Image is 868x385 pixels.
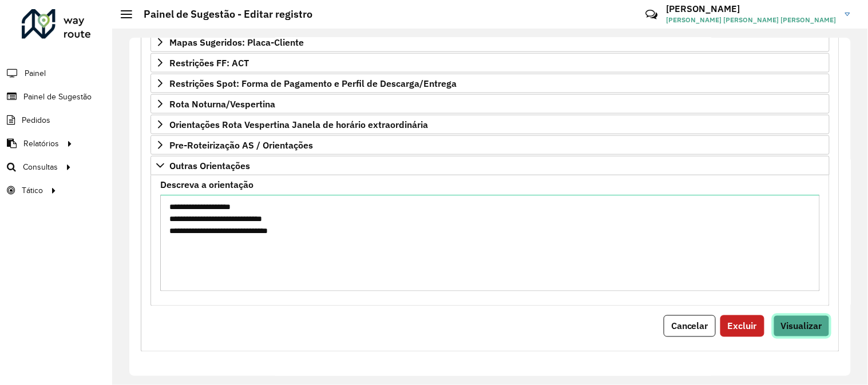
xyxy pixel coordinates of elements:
span: Consultas [23,161,58,173]
a: Outras Orientações [150,156,830,175]
button: Excluir [720,315,764,337]
span: Restrições FF: ACT [169,58,249,67]
a: Restrições Spot: Forma de Pagamento e Perfil de Descarga/Entrega [150,74,830,93]
button: Visualizar [774,315,830,337]
span: Relatórios [23,138,59,150]
span: Visualizar [781,320,822,332]
h2: Painel de Sugestão - Editar registro [132,8,312,21]
span: Rota Noturna/Vespertina [169,99,275,109]
button: Cancelar [664,315,716,337]
a: Pre-Roteirização AS / Orientações [150,135,830,155]
label: Descreva a orientação [160,178,253,191]
a: Rota Noturna/Vespertina [150,94,830,114]
a: Restrições FF: ACT [150,53,830,73]
span: Pedidos [22,114,50,126]
div: Outras Orientações [150,175,830,306]
span: Pre-Roteirização AS / Orientações [169,141,313,150]
a: Contato Rápido [639,2,664,27]
span: Mapas Sugeridos: Placa-Cliente [169,38,304,47]
span: Excluir [728,320,757,332]
span: Painel de Sugestão [23,91,92,103]
span: Painel [25,67,46,79]
span: Outras Orientações [169,161,250,170]
span: [PERSON_NAME] [PERSON_NAME] [PERSON_NAME] [667,15,837,25]
a: Mapas Sugeridos: Placa-Cliente [150,33,830,52]
span: Tático [22,185,43,196]
span: Orientações Rota Vespertina Janela de horário extraordinária [169,120,428,129]
span: Cancelar [671,320,708,332]
span: Restrições Spot: Forma de Pagamento e Perfil de Descarga/Entrega [169,79,457,88]
h3: [PERSON_NAME] [667,3,837,14]
a: Orientações Rota Vespertina Janela de horário extraordinária [150,115,830,134]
